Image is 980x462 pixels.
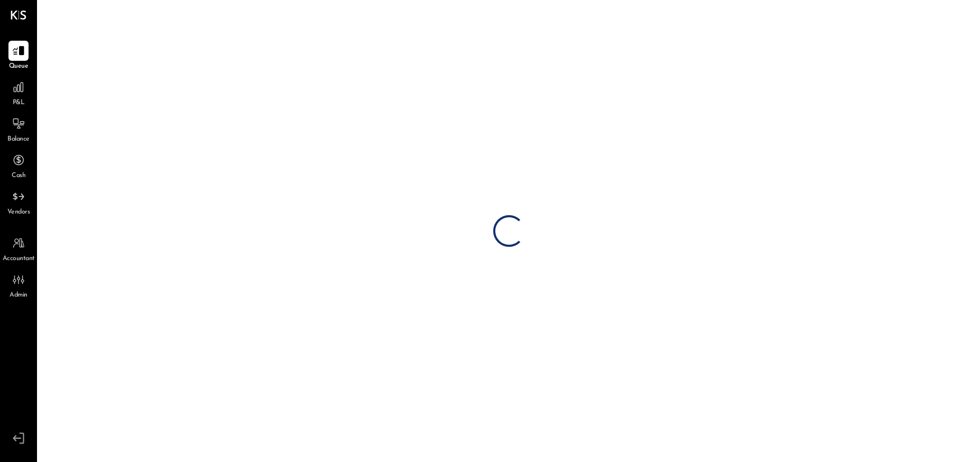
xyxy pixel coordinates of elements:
[12,171,25,181] span: Cash
[7,135,30,144] span: Balance
[1,77,36,108] a: P&L
[1,187,36,217] a: Vendors
[9,62,29,71] span: Queue
[7,208,30,217] span: Vendors
[1,41,36,71] a: Queue
[3,254,35,264] span: Accountant
[1,233,36,264] a: Accountant
[10,291,27,300] span: Admin
[1,150,36,181] a: Cash
[1,270,36,300] a: Admin
[1,114,36,144] a: Balance
[13,98,25,108] span: P&L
